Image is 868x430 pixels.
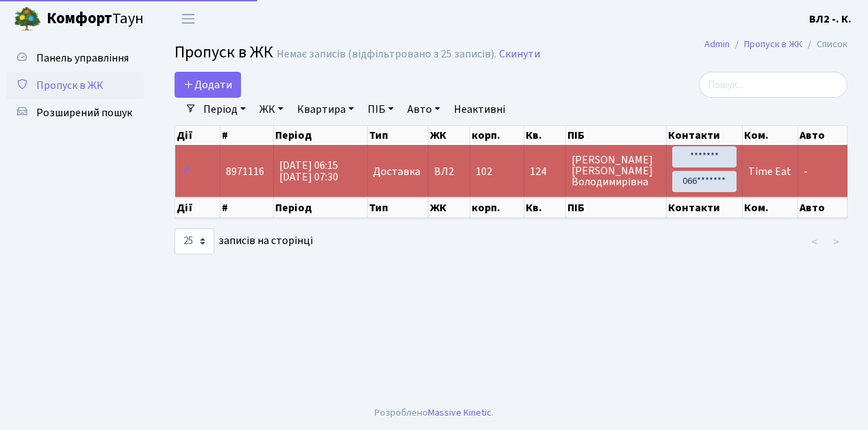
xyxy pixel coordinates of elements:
[368,198,428,218] th: Тип
[748,164,791,179] span: Time Eat
[7,44,144,72] a: Панель управління
[448,98,511,121] a: Неактивні
[804,164,808,179] span: -
[220,198,274,218] th: #
[198,98,251,121] a: Період
[254,98,289,121] a: ЖК
[279,158,338,185] span: [DATE] 06:15 [DATE] 07:30
[530,166,559,177] span: 124
[704,37,730,51] a: Admin
[470,126,524,145] th: корп.
[699,72,847,98] input: Пошук...
[743,198,798,218] th: Ком.
[499,48,540,61] a: Скинути
[274,198,368,218] th: Період
[429,126,470,145] th: ЖК
[277,48,496,61] div: Немає записів (відфільтровано з 25 записів).
[274,126,368,145] th: Період
[429,198,470,218] th: ЖК
[524,198,565,218] th: Кв.
[36,78,103,93] span: Пропуск в ЖК
[470,198,524,218] th: корп.
[175,72,241,98] a: Додати
[14,5,41,33] img: logo.png
[7,72,144,99] a: Пропуск в ЖК
[175,126,220,145] th: Дії
[7,99,144,126] a: Розширений пошук
[362,98,399,121] a: ПІБ
[175,228,214,254] select: записів на сторінці
[373,166,420,177] span: Доставка
[368,126,428,145] th: Тип
[809,11,852,27] a: ВЛ2 -. К.
[47,8,112,29] b: Комфорт
[171,8,205,30] button: Переключити навігацію
[743,126,798,145] th: Ком.
[667,126,743,145] th: Контакти
[220,126,274,145] th: #
[175,228,313,254] label: записів на сторінці
[476,164,492,179] span: 102
[744,37,802,51] a: Пропуск в ЖК
[47,8,144,31] span: Таун
[374,405,494,420] div: Розроблено .
[566,198,667,218] th: ПІБ
[809,12,852,27] b: ВЛ2 -. К.
[183,77,232,92] span: Додати
[684,30,868,59] nav: breadcrumb
[292,98,359,121] a: Квартира
[402,98,446,121] a: Авто
[36,105,132,120] span: Розширений пошук
[36,51,129,66] span: Панель управління
[175,198,220,218] th: Дії
[572,154,661,187] span: [PERSON_NAME] [PERSON_NAME] Володимирівна
[667,198,743,218] th: Контакти
[434,166,464,177] span: ВЛ2
[798,198,847,218] th: Авто
[175,40,273,64] span: Пропуск в ЖК
[428,405,492,420] a: Massive Kinetic
[226,164,264,179] span: 8971116
[802,37,847,52] li: Список
[798,126,847,145] th: Авто
[566,126,667,145] th: ПІБ
[524,126,565,145] th: Кв.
